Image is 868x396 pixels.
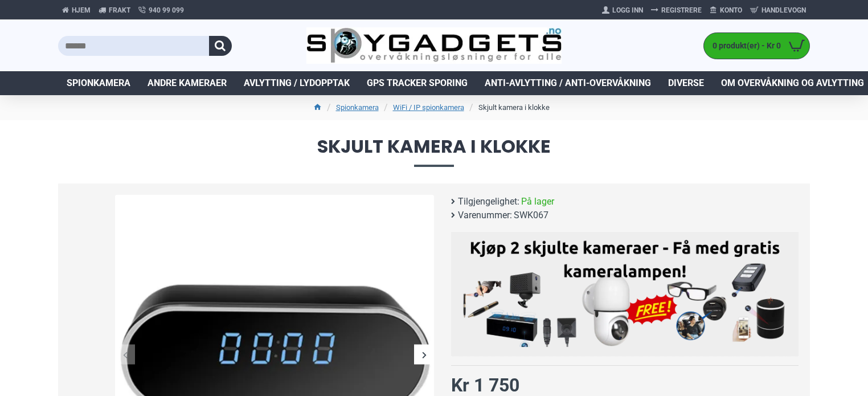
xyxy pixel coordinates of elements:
img: SpyGadgets.no [306,27,562,64]
a: Spionkamera [58,71,139,95]
b: Tilgjengelighet: [458,195,519,209]
a: Spionkamera [336,102,379,113]
span: Hjem [72,5,91,15]
a: Diverse [660,71,713,95]
a: Anti-avlytting / Anti-overvåkning [476,71,660,95]
a: Andre kameraer [139,71,235,95]
span: Diverse [668,76,704,90]
span: 0 produkt(er) - Kr 0 [704,40,784,52]
span: Anti-avlytting / Anti-overvåkning [485,76,651,90]
div: Previous slide [115,345,135,365]
span: På lager [521,195,554,209]
a: 0 produkt(er) - Kr 0 [704,33,809,59]
span: Spionkamera [67,76,130,90]
span: Avlytting / Lydopptak [244,76,350,90]
a: Avlytting / Lydopptak [235,71,358,95]
span: Konto [720,5,742,15]
span: Handlevogn [761,5,806,15]
a: Logg Inn [598,1,647,19]
a: WiFi / IP spionkamera [393,102,464,113]
span: Andre kameraer [148,76,227,90]
a: GPS Tracker Sporing [358,71,476,95]
span: 940 99 099 [149,5,184,15]
span: Om overvåkning og avlytting [721,76,864,90]
span: Logg Inn [612,5,643,15]
a: Registrere [647,1,706,19]
img: Kjøp 2 skjulte kameraer – Få med gratis kameralampe! [460,238,790,347]
span: Frakt [109,5,130,15]
a: Handlevogn [746,1,810,19]
span: SWK067 [514,209,548,222]
span: GPS Tracker Sporing [367,76,468,90]
span: Skjult kamera i klokke [58,137,810,166]
div: Next slide [414,345,434,365]
b: Varenummer: [458,209,512,222]
span: Registrere [661,5,702,15]
a: Konto [706,1,746,19]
